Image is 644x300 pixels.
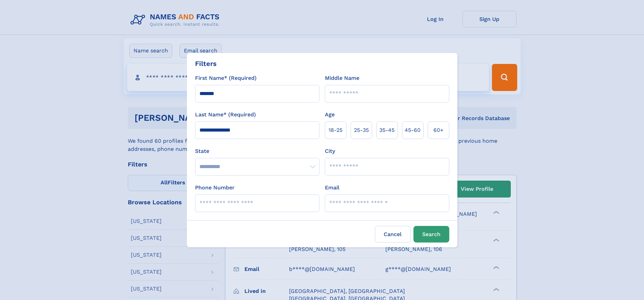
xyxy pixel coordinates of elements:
[195,184,235,192] label: Phone Number
[433,126,444,134] span: 60+
[405,126,421,134] span: 45‑60
[375,226,411,243] label: Cancel
[195,74,257,82] label: First Name* (Required)
[325,147,335,155] label: City
[413,226,449,243] button: Search
[354,126,369,134] span: 25‑35
[325,184,339,192] label: Email
[195,147,319,155] label: State
[329,126,342,134] span: 18‑25
[325,74,359,82] label: Middle Name
[195,59,217,69] div: Filters
[379,126,395,134] span: 35‑45
[325,111,335,119] label: Age
[195,111,256,119] label: Last Name* (Required)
